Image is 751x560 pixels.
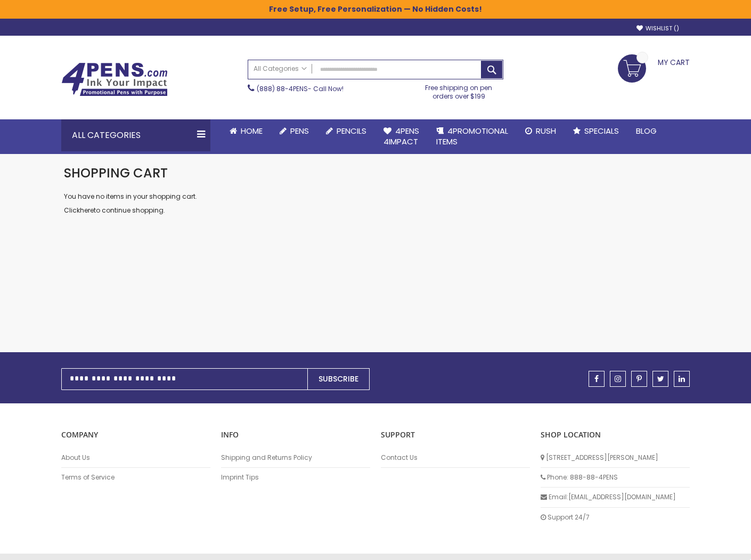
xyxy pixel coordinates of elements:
a: Terms of Service [61,473,210,482]
li: [STREET_ADDRESS][PERSON_NAME] [541,448,690,468]
a: pinterest [631,371,647,387]
p: You have no items in your shopping cart. [64,192,687,201]
span: Shopping Cart [64,164,168,182]
li: Phone: 888-88-4PENS [541,468,690,488]
span: Rush [536,125,556,136]
a: Shipping and Returns Policy [221,453,370,462]
a: All Categories [248,60,312,78]
a: here [80,206,94,215]
div: Free shipping on pen orders over $199 [414,79,504,101]
img: 4Pens Custom Pens and Promotional Products [61,62,168,96]
div: All Categories [61,119,210,151]
p: Support [381,430,530,440]
span: facebook [594,375,599,383]
span: All Categories [254,64,307,73]
a: 4Pens4impact [375,119,428,154]
p: Click to continue shopping. [64,206,687,215]
a: Specials [565,119,627,143]
a: 4PROMOTIONALITEMS [428,119,517,154]
li: Email: [EMAIL_ADDRESS][DOMAIN_NAME] [541,488,690,507]
span: Blog [636,125,657,136]
span: twitter [657,375,664,383]
span: instagram [615,375,621,383]
p: INFO [221,430,370,440]
a: instagram [610,371,626,387]
span: Specials [584,125,619,136]
a: Pencils [317,119,375,143]
span: 4Pens 4impact [383,125,419,147]
a: Pens [271,119,317,143]
p: SHOP LOCATION [541,430,690,440]
span: Pens [290,125,309,136]
li: Support 24/7 [541,508,690,527]
span: - Call Now! [257,84,344,93]
span: pinterest [636,375,642,383]
a: Home [221,119,271,143]
span: linkedin [679,375,685,383]
a: Imprint Tips [221,473,370,482]
a: facebook [589,371,605,387]
a: (888) 88-4PENS [257,84,308,93]
span: 4PROMOTIONAL ITEMS [436,125,508,147]
a: linkedin [674,371,690,387]
p: COMPANY [61,430,210,440]
a: Blog [627,119,665,143]
a: Contact Us [381,453,530,462]
span: Home [241,125,263,136]
a: About Us [61,453,210,462]
span: Subscribe [319,374,358,384]
button: Subscribe [307,368,370,390]
a: twitter [652,371,668,387]
a: Rush [517,119,565,143]
span: Pencils [337,125,366,136]
a: Wishlist [636,25,679,33]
